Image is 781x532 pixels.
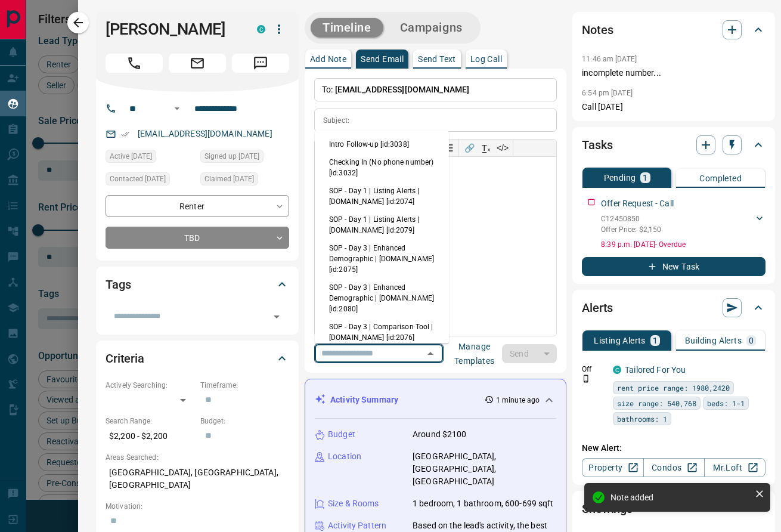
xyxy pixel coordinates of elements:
p: Log Call [470,55,502,63]
div: Note added [610,493,750,502]
p: Offer Price: $2,150 [601,224,661,235]
span: size range: 540,768 [617,397,696,409]
div: Renter [106,195,289,217]
button: </> [494,140,511,156]
span: [EMAIL_ADDRESS][DOMAIN_NAME] [335,85,470,94]
li: SOP - Day 1 | Listing Alerts | [DOMAIN_NAME] [id:2074] [315,182,449,211]
li: Checking In (No phone number) [id:3032] [315,153,449,182]
div: Notes [582,16,765,44]
a: Tailored For You [625,365,686,375]
span: beds: 1-1 [707,397,745,409]
a: Mr.Loft [704,458,765,477]
div: condos.ca [613,366,621,374]
p: 1 bedroom, 1 bathroom, 600-699 sqft [413,497,554,510]
p: New Alert: [582,442,765,454]
p: Activity Pattern [328,519,386,532]
button: New Task [582,257,765,276]
h2: Alerts [582,298,613,317]
div: condos.ca [257,25,265,33]
button: 🔗 [461,140,478,156]
span: Signed up [DATE] [204,150,259,162]
div: Wed Oct 08 2025 [200,172,289,189]
h1: [PERSON_NAME] [106,20,239,39]
div: Activity Summary1 minute ago [315,389,556,411]
p: [GEOGRAPHIC_DATA], [GEOGRAPHIC_DATA], [GEOGRAPHIC_DATA] [106,463,289,495]
p: Around $2100 [413,428,467,441]
span: Message [232,54,289,73]
svg: Email Verified [121,130,129,138]
p: [GEOGRAPHIC_DATA], [GEOGRAPHIC_DATA], [GEOGRAPHIC_DATA] [413,450,556,488]
span: Active [DATE] [110,150,152,162]
p: Subject: [323,115,349,126]
p: Call [DATE] [582,101,765,113]
p: Offer Request - Call [601,197,674,210]
p: 0 [749,336,754,345]
span: rent price range: 1980,2420 [617,382,730,394]
p: Send Text [418,55,456,63]
p: To: [314,78,557,101]
div: Tasks [582,131,765,159]
button: Timeline [311,18,383,38]
p: incomplete number... [582,67,765,79]
h2: Notes [582,20,613,39]
div: C12450850Offer Price: $2,150 [601,211,765,237]
p: Listing Alerts [594,336,646,345]
div: split button [502,344,557,363]
p: Search Range: [106,416,194,426]
p: Areas Searched: [106,452,289,463]
p: Completed [699,174,742,183]
div: Wed Oct 08 2025 [200,150,289,166]
span: bathrooms: 1 [617,413,667,425]
li: SOP - Day 1 | Listing Alerts | [DOMAIN_NAME] [id:2079] [315,211,449,239]
p: 1 [653,336,658,345]
span: Contacted [DATE] [110,173,166,185]
p: 1 minute ago [496,395,540,406]
p: Activity Summary [330,394,398,406]
a: [EMAIL_ADDRESS][DOMAIN_NAME] [138,129,272,138]
div: Criteria [106,344,289,373]
span: Claimed [DATE] [204,173,254,185]
p: Building Alerts [685,336,742,345]
h2: Tags [106,275,131,294]
div: Wed Oct 08 2025 [106,172,194,189]
p: 6:54 pm [DATE] [582,89,633,97]
p: Motivation: [106,501,289,512]
p: Off [582,364,606,375]
li: Intro Follow-up [id:3038] [315,135,449,153]
button: Close [422,345,439,362]
p: 8:39 p.m. [DATE] - Overdue [601,239,765,250]
li: SOP - Day 3 | Comparison Tool | [DOMAIN_NAME] [id:2076] [315,318,449,347]
div: Alerts [582,293,765,322]
div: TBD [106,227,289,249]
p: Add Note [310,55,346,63]
button: T̲ₓ [478,140,494,156]
li: SOP - Day 3 | Enhanced Demographic | [DOMAIN_NAME] [id:2075] [315,239,449,279]
a: Condos [643,458,705,477]
button: Open [170,101,184,116]
button: Open [268,308,285,325]
p: C12450850 [601,214,661,224]
p: 1 [643,174,647,182]
p: $2,200 - $2,200 [106,426,194,446]
a: Property [582,458,643,477]
p: Actively Searching: [106,380,194,391]
p: Timeframe: [200,380,289,391]
p: Budget: [200,416,289,426]
div: Fri Oct 10 2025 [106,150,194,166]
div: Tags [106,270,289,299]
p: 11:46 am [DATE] [582,55,637,63]
h2: Criteria [106,349,144,368]
p: Send Email [361,55,404,63]
p: Size & Rooms [328,497,379,510]
svg: Push Notification Only [582,375,590,383]
span: Email [169,54,226,73]
p: Pending [604,174,636,182]
h2: Tasks [582,135,612,154]
button: Manage Templates [447,344,502,363]
p: Budget [328,428,355,441]
span: Call [106,54,163,73]
p: Location [328,450,361,463]
li: SOP - Day 3 | Enhanced Demographic | [DOMAIN_NAME] [id:2080] [315,279,449,318]
button: Campaigns [388,18,475,38]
